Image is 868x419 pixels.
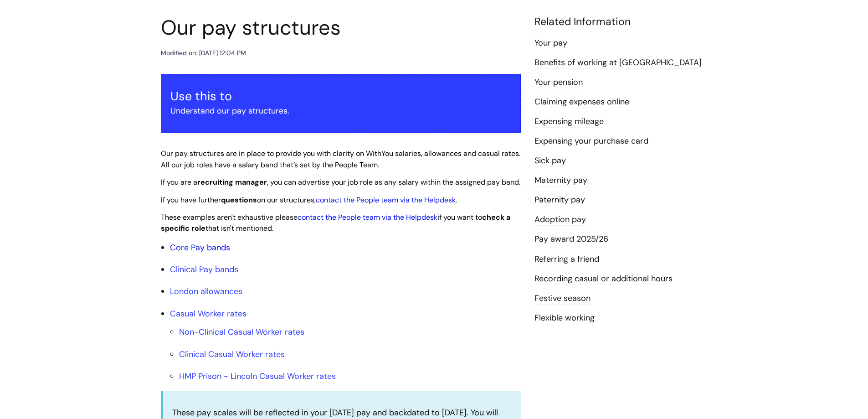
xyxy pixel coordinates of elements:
[534,293,591,305] a: Festive season
[534,312,595,324] a: Flexible working
[534,135,648,147] a: Expensing your purchase card
[534,96,629,108] a: Claiming expenses online
[534,253,599,265] a: Referring a friend
[161,47,246,59] div: Modified on: [DATE] 12:04 PM
[170,264,238,275] a: Clinical Pay bands
[170,286,242,297] a: London allowances
[179,349,285,360] a: Clinical Casual Worker rates
[161,195,457,205] span: If you have further on our structures, .
[534,77,583,88] a: Your pension
[534,233,608,245] a: Pay award 2025/26
[170,103,511,118] p: Understand our pay structures.
[534,16,708,28] h4: Related Information
[161,149,520,170] span: Our pay structures are in place to provide you with clarity on WithYou salaries, allowances and c...
[534,194,585,206] a: Paternity pay
[534,116,604,128] a: Expensing mileage
[161,212,510,233] span: These examples aren't exhaustive please if you want to that isn't mentioned.
[316,195,456,205] a: contact the People team via the Helpdesk
[534,155,566,167] a: Sick pay
[170,308,247,319] a: Casual Worker rates
[534,214,586,226] a: Adoption pay
[534,37,567,49] a: Your pay
[534,273,673,285] a: Recording casual or additional hours
[179,326,304,337] a: Non-Clinical Casual Worker rates
[221,195,257,205] strong: questions
[161,16,521,40] h1: Our pay structures
[161,177,520,187] span: If you are a , you can advertise your job role as any salary within the assigned pay band.
[534,175,587,186] a: Maternity pay
[179,371,336,382] a: HMP Prison - Lincoln Casual Worker rates
[197,177,267,187] strong: recruiting manager
[170,242,230,253] a: Core Pay bands
[534,57,702,69] a: Benefits of working at [GEOGRAPHIC_DATA]
[298,212,437,222] a: contact the People team via the Helpdesk
[170,89,511,103] h3: Use this to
